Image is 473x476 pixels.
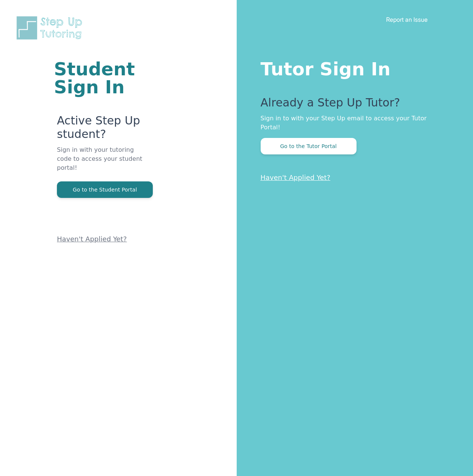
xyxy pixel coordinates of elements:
a: Report an Issue [386,16,428,23]
button: Go to the Student Portal [57,181,153,198]
h1: Tutor Sign In [261,57,443,78]
p: Active Step Up student? [57,114,147,145]
a: Go to the Student Portal [57,186,153,193]
img: Step Up Tutoring horizontal logo [15,15,87,41]
p: Sign in to with your Step Up email to access your Tutor Portal! [261,114,443,132]
p: Sign in with your tutoring code to access your student portal! [57,145,147,181]
a: Haven't Applied Yet? [261,174,331,181]
h1: Student Sign In [54,60,147,96]
button: Go to the Tutor Portal [261,138,357,154]
p: Already a Step Up Tutor? [261,96,443,114]
a: Go to the Tutor Portal [261,142,357,150]
a: Haven't Applied Yet? [57,235,127,243]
